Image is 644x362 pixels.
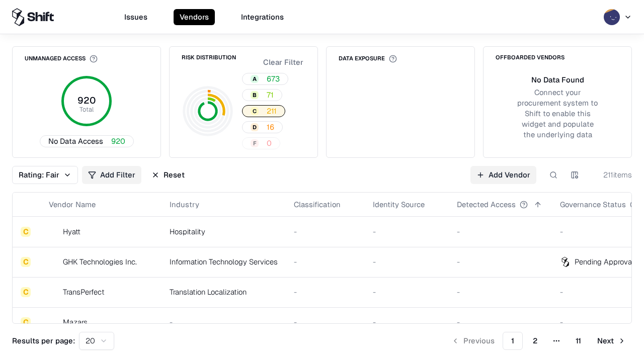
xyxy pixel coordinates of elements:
[170,287,278,297] div: Translation Localization
[470,166,536,184] a: Add Vendor
[242,73,288,85] button: A673
[445,332,632,350] nav: pagination
[373,226,441,237] div: -
[63,256,137,267] div: GHK Technologies Inc.
[373,287,441,297] div: -
[560,199,626,210] div: Governance Status
[251,91,259,99] div: B
[79,105,94,114] tspan: Total
[525,332,545,350] button: 2
[49,287,59,297] img: TransPerfect
[49,227,59,237] img: Hyatt
[251,107,259,115] div: C
[267,122,274,132] span: 16
[267,73,280,84] span: 673
[251,75,259,83] div: A
[531,74,584,85] div: No Data Found
[267,89,274,100] span: 71
[49,317,59,327] img: mazars
[242,89,282,101] button: B71
[373,256,441,267] div: -
[49,199,96,210] div: Vendor Name
[48,136,103,146] span: No Data Access
[503,332,523,350] button: 1
[170,226,278,237] div: Hospitality
[457,287,544,297] div: -
[267,106,277,116] span: 211
[145,166,191,184] button: Reset
[457,226,544,237] div: -
[516,87,599,140] div: Connect your procurement system to Shift to enable this widget and populate the underlying data
[111,136,125,146] span: 920
[235,9,290,25] button: Integrations
[182,55,236,60] div: Risk Distribution
[21,317,31,327] div: C
[63,226,80,237] div: Hyatt
[294,287,357,297] div: -
[373,199,425,210] div: Identity Source
[592,169,632,180] div: 211 items
[25,55,98,63] div: Unmanaged Access
[261,55,305,69] button: Clear Filter
[19,169,59,180] span: Rating: Fair
[174,9,215,25] button: Vendors
[82,166,141,184] button: Add Filter
[12,335,75,346] p: Results per page:
[170,256,278,267] div: Information Technology Services
[242,105,285,117] button: C211
[591,332,632,350] button: Next
[294,199,341,210] div: Classification
[21,257,31,267] div: C
[40,135,134,147] button: No Data Access920
[12,166,78,184] button: Rating: Fair
[294,317,357,327] div: -
[170,317,278,327] div: -
[63,317,88,327] div: Mazars
[568,332,589,350] button: 11
[242,121,283,133] button: D16
[49,257,59,267] img: GHK Technologies Inc.
[496,55,565,60] div: Offboarded Vendors
[21,287,31,297] div: C
[21,227,31,237] div: C
[457,317,544,327] div: -
[575,256,634,267] div: Pending Approval
[118,9,153,25] button: Issues
[251,123,259,131] div: D
[63,287,105,297] div: TransPerfect
[457,256,544,267] div: -
[170,199,199,210] div: Industry
[457,199,516,210] div: Detected Access
[339,55,397,63] div: Data Exposure
[77,95,96,106] tspan: 920
[294,226,357,237] div: -
[373,317,441,327] div: -
[294,256,357,267] div: -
